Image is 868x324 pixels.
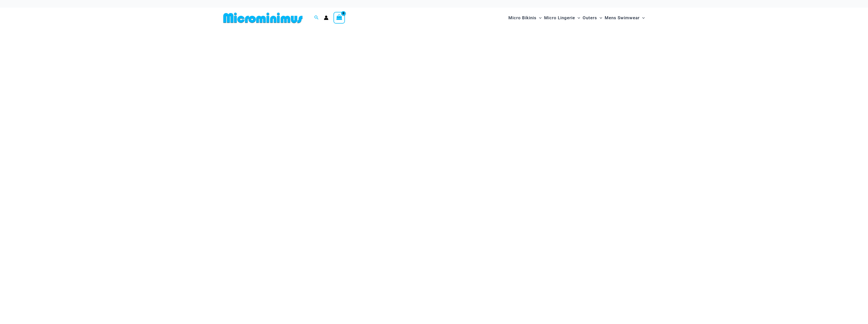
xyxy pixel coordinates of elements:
[507,10,543,26] a: Micro BikinisMenu ToggleMenu Toggle
[581,10,603,26] a: OutersMenu ToggleMenu Toggle
[583,11,597,24] span: Outers
[575,11,580,24] span: Menu Toggle
[544,11,575,24] span: Micro Lingerie
[543,10,581,26] a: Micro LingerieMenu ToggleMenu Toggle
[506,9,647,26] nav: Site Navigation
[537,11,542,24] span: Menu Toggle
[597,11,602,24] span: Menu Toggle
[640,11,645,24] span: Menu Toggle
[314,15,319,21] a: Search icon link
[221,12,305,24] img: MM SHOP LOGO FLAT
[324,15,328,20] a: Account icon link
[603,10,646,26] a: Mens SwimwearMenu ToggleMenu Toggle
[605,11,640,24] span: Mens Swimwear
[334,12,345,24] a: View Shopping Cart, empty
[508,11,537,24] span: Micro Bikinis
